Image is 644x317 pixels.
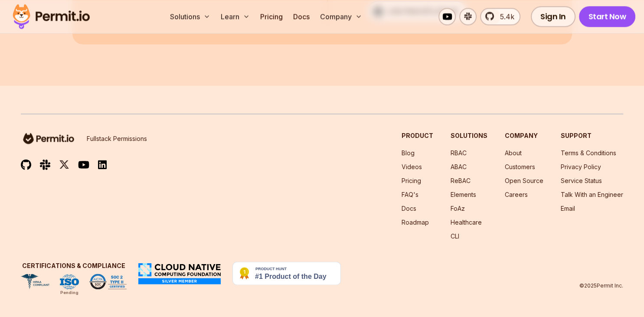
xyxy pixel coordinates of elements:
h3: Certifications & Compliance [21,261,127,270]
a: Talk With an Engineer [561,191,623,198]
img: linkedin [98,160,107,170]
img: Permit logo [9,2,94,31]
img: logo [21,131,76,145]
a: Blog [402,149,415,157]
a: Roadmap [402,219,429,226]
img: SOC [89,274,127,289]
h3: Company [505,131,543,140]
img: slack [40,159,50,170]
a: 5.4k [480,8,520,25]
span: 5.4k [495,11,514,22]
img: youtube [78,160,89,170]
img: HIPAA [21,274,49,289]
a: Docs [402,205,416,212]
img: github [21,159,31,170]
img: twitter [59,159,69,170]
img: ISO [60,274,79,290]
a: Pricing [402,177,421,184]
a: Elements [451,191,476,198]
a: About [505,149,522,157]
button: Solutions [167,8,214,25]
a: Terms & Conditions [561,149,616,157]
a: Docs [290,8,313,25]
a: Customers [505,163,535,170]
div: Pending [60,289,78,296]
a: FAQ's [402,191,418,198]
p: Fullstack Permissions [87,134,147,143]
button: Learn [217,8,253,25]
h3: Support [561,131,623,140]
a: FoAz [451,205,465,212]
a: Healthcare [451,219,482,226]
a: Pricing [257,8,286,25]
a: Email [561,205,575,212]
a: ReBAC [451,177,471,184]
a: Careers [505,191,528,198]
button: Company [317,8,366,25]
a: Privacy Policy [561,163,601,170]
a: CLI [451,232,459,240]
a: Sign In [531,6,575,27]
a: ABAC [451,163,467,170]
a: Videos [402,163,422,170]
a: RBAC [451,149,467,157]
a: Open Source [505,177,543,184]
h3: Product [402,131,433,140]
img: Permit.io - Never build permissions again | Product Hunt [232,261,341,285]
p: © 2025 Permit Inc. [579,282,623,289]
a: Service Status [561,177,602,184]
a: Start Now [579,6,636,27]
h3: Solutions [451,131,487,140]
